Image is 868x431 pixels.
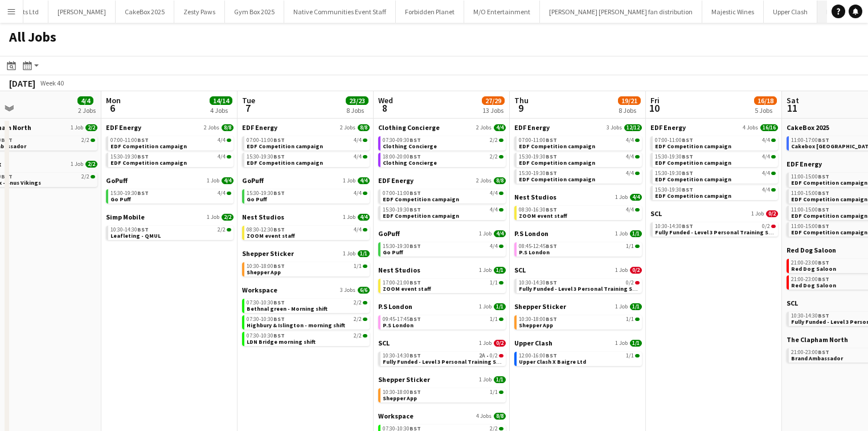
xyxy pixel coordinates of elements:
span: Red Dog Saloon [787,246,836,254]
a: 15:30-19:30BST4/4EDF Competition campaign [383,206,503,219]
span: Shepper App [247,269,281,276]
span: 8/8 [358,124,370,131]
span: BST [410,153,421,160]
span: Shepper Sticker [514,302,566,311]
div: Shepper Sticker1 Job1/110:30-18:00BST1/1Shepper App [242,249,370,286]
div: P.S London1 Job1/108:45-12:45BST1/1P.S London [514,229,642,266]
a: 15:30-19:30BST4/4Go Puff [110,189,231,202]
button: Native Communities Event Staff [284,1,396,23]
span: 1 Job [615,267,628,274]
a: Workspace3 Jobs6/6 [242,286,370,294]
span: 3 Jobs [340,287,355,294]
a: P.S London1 Job1/1 [378,302,506,311]
span: Nest Studios [514,193,556,201]
span: Clothing Concierge [383,159,437,166]
div: Nest Studios1 Job1/117:00-21:00BST1/1ZOOM event staff [378,266,506,302]
span: 11:00-15:00 [791,207,829,213]
span: BST [818,206,829,213]
span: BST [818,259,829,266]
span: 16/16 [760,124,778,131]
div: Simp Mobile1 Job2/210:30-14:30BST2/2Leafleting - QMUL [106,213,234,242]
span: 4/4 [218,190,226,196]
span: GoPuff [106,176,128,185]
span: P.S London [378,302,412,311]
span: 11:00-15:00 [791,174,829,180]
span: 21:00-23:00 [791,277,829,282]
span: Nest Studios [378,266,420,274]
span: 07:00-11:00 [655,137,693,143]
span: 1 Job [343,250,355,257]
a: 10:30-14:30BST2/2Leafleting - QMUL [110,226,231,239]
button: Zesty Paws [174,1,225,23]
span: EDF Energy [106,123,141,132]
span: 4/4 [762,154,770,160]
span: Simp Mobile [106,213,145,221]
span: 4/4 [762,137,770,143]
a: 15:30-19:30BST4/4Go Puff [383,242,503,255]
span: EDF Competition campaign [791,212,867,219]
span: 6/6 [358,287,370,294]
span: EDF Energy [787,160,822,168]
span: Clothing Concierge [378,123,440,132]
a: EDF Energy2 Jobs8/8 [106,123,234,132]
a: SCL1 Job0/2 [514,266,642,274]
a: SCL1 Job0/2 [650,209,778,218]
span: BST [410,136,421,144]
span: BST [818,222,829,230]
span: 15:30-19:30 [383,207,421,213]
span: EDF Competition campaign [519,176,595,183]
span: 2/2 [81,174,89,180]
button: Gym Box 2025 [225,1,284,23]
span: BST [410,189,421,197]
span: BST [546,153,557,160]
span: BST [410,279,421,286]
span: Nest Studios [242,213,284,221]
span: 07:30-09:30 [383,137,421,143]
span: 4/4 [626,137,634,143]
span: 07:00-11:00 [519,137,557,143]
div: GoPuff1 Job4/415:30-19:30BST4/4Go Puff [378,229,506,266]
span: 11:00-15:00 [791,223,829,229]
span: EDF Energy [378,176,413,185]
span: GoPuff [378,229,400,238]
span: BST [682,169,693,177]
span: EDF Competition campaign [791,229,867,236]
a: EDF Energy4 Jobs16/16 [650,123,778,132]
span: 4/4 [494,124,506,131]
span: 1 Job [343,177,355,184]
span: 11:00-15:00 [791,190,829,196]
span: 2/2 [490,154,498,160]
span: EDF Competition campaign [383,196,459,203]
span: EDF Competition campaign [791,179,867,186]
span: Fully Funded - Level 3 Personal Training Skills Bootcamp [655,229,810,236]
div: EDF Energy2 Jobs8/807:00-11:00BST4/4EDF Competition campaign15:30-19:30BST4/4EDF Competition camp... [378,176,506,229]
button: CakeBox 2025 [116,1,174,23]
button: Majestic Wines [702,1,764,23]
button: M/O Entertainment [464,1,540,23]
span: BST [818,189,829,197]
span: BST [273,226,285,233]
a: 17:00-21:00BST1/1ZOOM event staff [383,279,503,292]
a: 15:30-19:30BST4/4EDF Competition campaign [247,153,367,166]
span: 4/4 [354,190,362,196]
a: 07:00-11:00BST4/4EDF Competition campaign [519,136,640,149]
span: 15:30-19:30 [655,187,693,193]
a: 07:00-11:00BST4/4EDF Competition campaign [383,189,503,202]
span: 8/8 [494,177,506,184]
div: EDF Energy4 Jobs16/1607:00-11:00BST4/4EDF Competition campaign15:30-19:30BST4/4EDF Competition ca... [650,123,778,209]
span: 1 Job [615,230,628,237]
span: 2/2 [218,227,226,233]
span: ZOOM event staff [383,285,431,292]
button: Forbidden Planet [396,1,464,23]
span: 12/12 [624,124,642,131]
span: 2 Jobs [476,177,492,184]
span: EDF Energy [514,123,550,132]
span: 21:00-23:00 [791,260,829,266]
span: 1 Job [615,303,628,310]
span: BST [273,299,285,306]
div: Workspace3 Jobs6/607:30-10:30BST2/2Bethnal green - Morning shift07:30-10:30BST2/2Highbury & Islin... [242,286,370,348]
span: 11:00-17:00 [791,137,829,143]
span: 8/8 [222,124,234,131]
span: 07:30-10:30 [247,300,285,306]
span: BST [137,153,149,160]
